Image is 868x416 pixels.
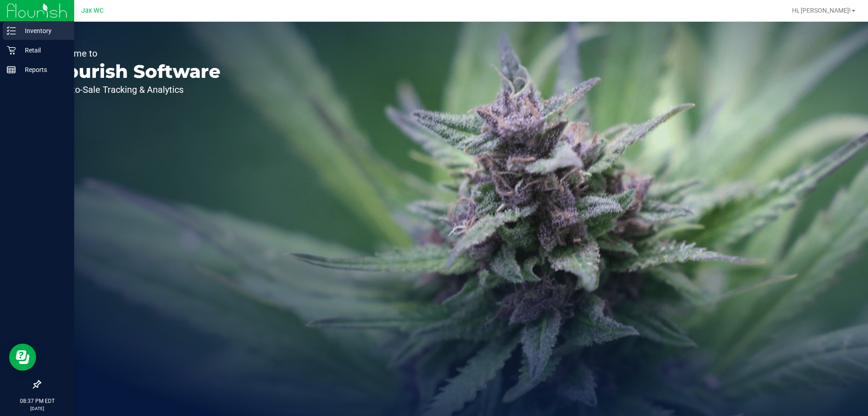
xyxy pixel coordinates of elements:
[7,46,16,55] inline-svg: Retail
[7,26,16,35] inline-svg: Inventory
[16,25,70,36] p: Inventory
[49,62,221,81] p: Flourish Software
[16,45,70,56] p: Retail
[7,65,16,74] inline-svg: Reports
[49,49,221,58] p: Welcome to
[792,7,851,14] span: Hi, [PERSON_NAME]!
[4,397,70,405] p: 08:37 PM EDT
[9,344,36,371] iframe: Resource center
[16,64,70,75] p: Reports
[4,405,70,412] p: [DATE]
[81,7,104,14] span: Jax WC
[49,85,221,94] p: Seed-to-Sale Tracking & Analytics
